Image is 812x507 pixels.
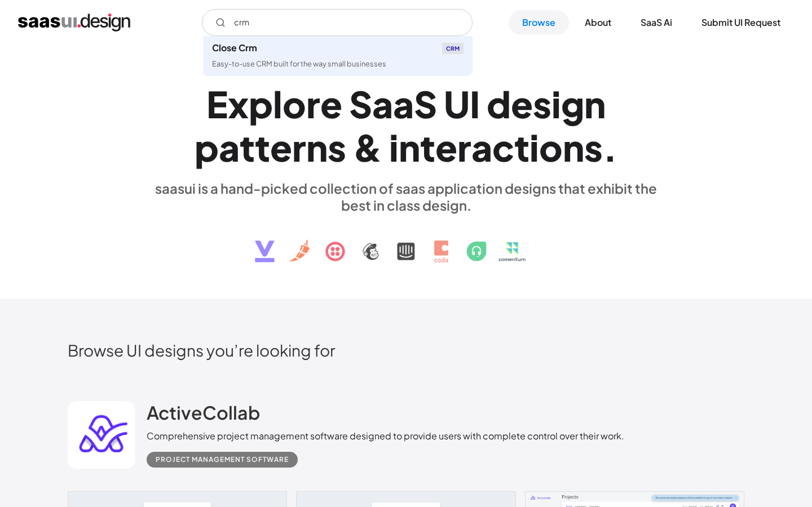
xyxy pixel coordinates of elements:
[399,126,420,169] div: n
[147,180,665,214] div: saasui is a hand-picked collection of saas application designs that exhibit the best in class des...
[353,126,382,169] div: &
[561,82,584,126] div: g
[457,126,471,169] div: r
[147,401,260,424] h2: ActiveCollab
[283,82,306,126] div: o
[414,82,437,126] div: S
[147,429,624,443] div: Comprehensive project management software designed to provide users with complete control over th...
[320,82,342,126] div: e
[529,126,539,169] div: i
[270,126,292,169] div: e
[584,82,606,126] div: n
[444,82,470,126] div: U
[249,82,273,126] div: p
[292,126,306,169] div: r
[571,10,625,35] a: About
[212,43,257,52] div: Close Crm
[206,82,228,126] div: E
[393,82,414,126] div: a
[147,401,260,429] a: ActiveCollab
[492,126,514,169] div: c
[306,82,320,126] div: r
[627,10,686,35] a: SaaS Ai
[372,82,393,126] div: a
[306,126,328,169] div: n
[487,82,511,126] div: d
[219,126,240,169] div: a
[533,82,551,126] div: s
[539,126,563,169] div: o
[420,126,435,169] div: t
[203,36,473,76] a: Close CrmCRMEasy-to-use CRM built for the way small businesses
[563,126,584,169] div: n
[509,10,569,35] a: Browse
[147,82,665,169] h1: Explore SaaS UI design patterns & interactions.
[202,9,473,36] input: Search UI designs you're looking for...
[470,82,480,126] div: I
[435,126,457,169] div: e
[255,126,270,169] div: t
[240,126,255,169] div: t
[195,126,219,169] div: p
[471,126,492,169] div: a
[349,82,372,126] div: S
[389,126,399,169] div: i
[514,126,529,169] div: t
[603,126,617,169] div: .
[212,59,386,69] div: Easy-to-use CRM built for the way small businesses
[202,9,473,36] form: Email Form
[18,14,130,32] a: home
[551,82,561,126] div: i
[235,214,577,272] img: text, icon, saas logo
[328,126,346,169] div: s
[584,126,603,169] div: s
[228,82,249,126] div: x
[442,43,464,54] div: CRM
[68,340,744,360] h2: Browse UI designs you’re looking for
[156,453,289,466] div: Project Management Software
[688,10,794,35] a: Submit UI Request
[273,82,283,126] div: l
[511,82,533,126] div: e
